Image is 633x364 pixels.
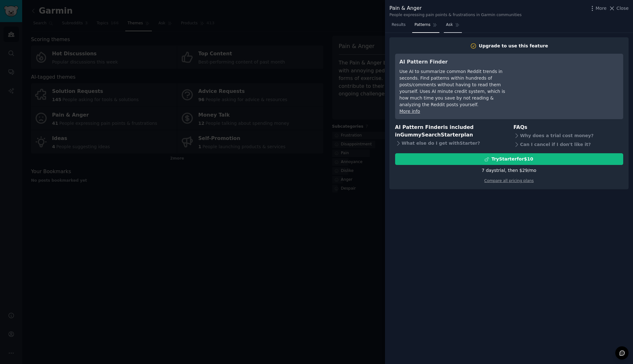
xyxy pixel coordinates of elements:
[589,5,607,12] button: More
[389,20,408,33] a: Results
[479,43,548,49] div: Upgrade to use this feature
[392,22,406,28] span: Results
[389,4,522,12] div: Pain & Anger
[395,153,623,165] button: TryStarterfor$10
[400,58,515,66] h3: AI Pattern Finder
[491,156,533,162] div: Try Starter for $10
[395,124,505,139] h3: AI Pattern Finder is included in plan
[400,109,420,114] a: More info
[400,132,461,138] span: GummySearch Starter
[389,12,522,18] div: People expressing pain points & frustrations in Garmin communities
[395,139,505,148] div: What else do I get with Starter ?
[484,179,534,183] a: Compare all pricing plans
[444,20,462,33] a: Ask
[414,22,430,28] span: Patterns
[446,22,453,28] span: Ask
[412,20,439,33] a: Patterns
[524,58,619,106] iframe: YouTube video player
[617,5,629,12] span: Close
[400,68,515,108] div: Use AI to summarize common Reddit trends in seconds. Find patterns within hundreds of posts/comme...
[513,140,623,149] div: Can I cancel if I don't like it?
[609,5,629,12] button: Close
[482,167,537,174] div: 7 days trial, then $ 29 /mo
[513,131,623,140] div: Why does a trial cost money?
[596,5,607,12] span: More
[513,124,623,131] h3: FAQs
